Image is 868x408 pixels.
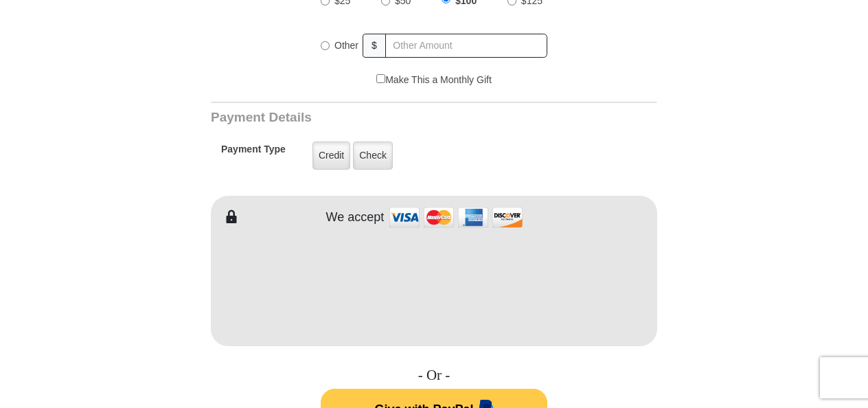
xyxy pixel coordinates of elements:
[211,110,561,126] h3: Payment Details
[211,367,657,384] h4: - Or -
[312,141,350,170] label: Credit
[334,40,358,51] span: Other
[376,73,492,87] label: Make This a Monthly Gift
[376,74,385,83] input: Make This a Monthly Gift
[363,34,386,58] span: $
[353,141,393,170] label: Check
[326,210,385,225] h4: We accept
[387,203,525,232] img: credit cards accepted
[385,34,547,58] input: Other Amount
[221,144,286,162] h5: Payment Type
